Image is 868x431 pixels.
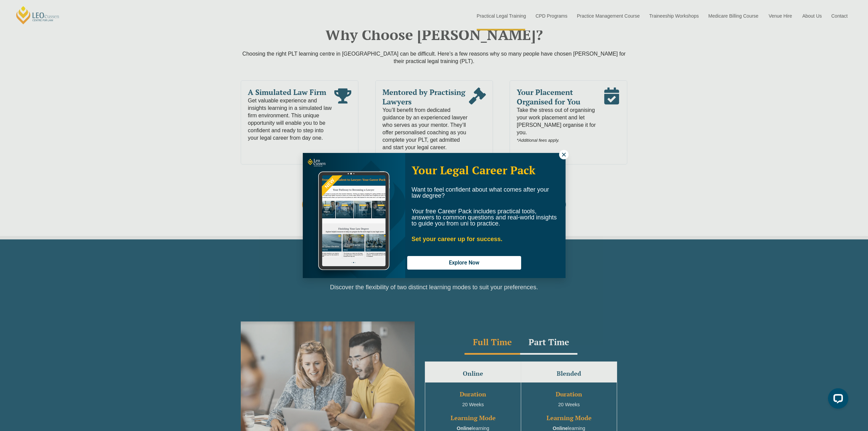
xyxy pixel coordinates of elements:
span: Want to feel confident about what comes after your law degree? [412,186,549,199]
button: Explore Now [407,256,521,270]
iframe: LiveChat chat widget [823,386,851,414]
span: Your Legal Career Pack [412,163,535,177]
span: Your free Career Pack includes practical tools, answers to common questions and real-world insigh... [412,208,557,227]
strong: Set your career up for success. [412,236,502,242]
img: Woman in yellow blouse holding folders looking to the right and smiling [303,153,405,278]
button: Close [559,150,569,159]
